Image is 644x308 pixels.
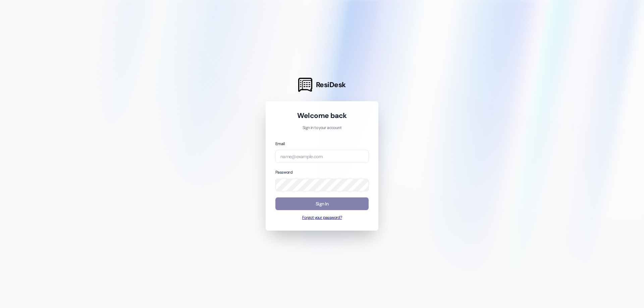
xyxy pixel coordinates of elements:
input: name@example.com [275,150,369,163]
label: Password [275,170,292,175]
button: Sign In [275,197,369,210]
button: Forgot your password? [275,215,369,221]
label: Email [275,141,285,146]
h1: Welcome back [275,111,369,120]
img: ResiDesk Logo [298,78,312,92]
p: Sign in to your account [275,125,369,131]
span: ResiDesk [316,80,346,89]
